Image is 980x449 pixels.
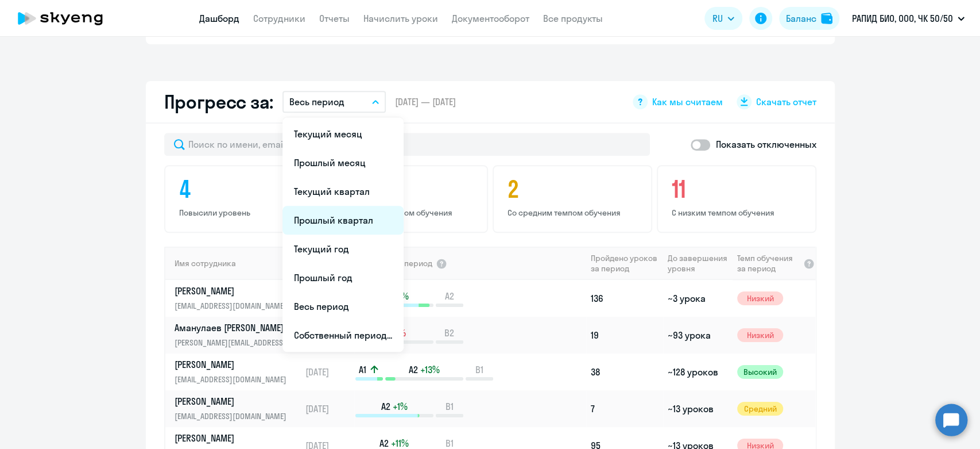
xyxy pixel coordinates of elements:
p: Со средним темпом обучения [508,208,641,218]
a: Дашборд [199,13,239,24]
span: A2 [445,290,454,302]
p: [PERSON_NAME][EMAIL_ADDRESS][DOMAIN_NAME] [175,336,293,349]
p: С высоким темпом обучения [343,208,477,218]
h4: 2 [508,175,641,203]
span: +13% [420,363,440,376]
a: Аманулаев [PERSON_NAME][PERSON_NAME][EMAIL_ADDRESS][DOMAIN_NAME] [175,321,300,349]
th: Имя сотрудника [165,247,301,280]
span: RU [712,11,723,25]
button: РАПИД БИО, ООО, ЧК 50/50 [846,5,970,32]
p: Показать отключенных [716,137,816,151]
input: Поиск по имени, email, продукту или статусу [164,133,650,156]
img: balance [821,13,832,24]
p: [PERSON_NAME] [175,395,293,408]
h2: Прогресс за: [164,90,273,113]
button: Весь период [282,91,386,113]
td: 19 [586,317,663,354]
th: До завершения уровня [663,247,733,280]
span: Низкий [737,328,783,342]
div: Баланс [786,11,816,25]
p: [PERSON_NAME] [175,432,293,444]
a: Документооборот [452,13,529,24]
a: Начислить уроки [363,13,438,24]
td: ~3 урока [663,280,733,317]
a: [PERSON_NAME][EMAIL_ADDRESS][DOMAIN_NAME] [175,358,300,386]
span: +1% [393,400,408,413]
h4: 11 [672,175,805,203]
p: Аманулаев [PERSON_NAME] [175,321,293,334]
p: [EMAIL_ADDRESS][DOMAIN_NAME] [175,373,293,386]
a: Сотрудники [253,13,305,24]
span: A1 [359,363,366,376]
td: [DATE] [301,354,354,390]
span: B2 [444,327,454,339]
p: Весь период [289,95,344,109]
h4: 4 [179,175,312,203]
td: [DATE] [301,390,354,427]
h4: 3 [343,175,477,203]
p: С низким темпом обучения [672,208,805,218]
a: [PERSON_NAME][EMAIL_ADDRESS][DOMAIN_NAME] [175,285,300,312]
span: Как мы считаем [652,95,723,108]
p: [PERSON_NAME] [175,285,293,297]
p: Повысили уровень [179,208,312,218]
button: RU [704,7,742,30]
span: B1 [475,363,483,376]
span: Низкий [737,291,783,305]
span: A2 [409,363,418,376]
button: Балансbalance [779,7,839,30]
a: [PERSON_NAME][EMAIL_ADDRESS][DOMAIN_NAME] [175,395,300,423]
span: B1 [446,400,454,413]
span: [DATE] — [DATE] [395,95,456,108]
p: [EMAIL_ADDRESS][DOMAIN_NAME] [175,410,293,423]
a: Все продукты [543,13,603,24]
td: ~13 уроков [663,390,733,427]
ul: RU [282,117,404,352]
td: 7 [586,390,663,427]
p: [EMAIL_ADDRESS][DOMAIN_NAME] [175,300,293,312]
p: [PERSON_NAME] [175,358,293,371]
td: ~128 уроков [663,354,733,390]
span: A2 [381,400,390,413]
a: Отчеты [319,13,350,24]
span: Скачать отчет [756,95,816,108]
span: Темп обучения за период [737,253,799,274]
th: Пройдено уроков за период [586,247,663,280]
span: Средний [737,402,783,416]
td: ~93 урока [663,317,733,354]
td: 38 [586,354,663,390]
td: 136 [586,280,663,317]
span: Высокий [737,365,783,379]
p: РАПИД БИО, ООО, ЧК 50/50 [852,11,953,25]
